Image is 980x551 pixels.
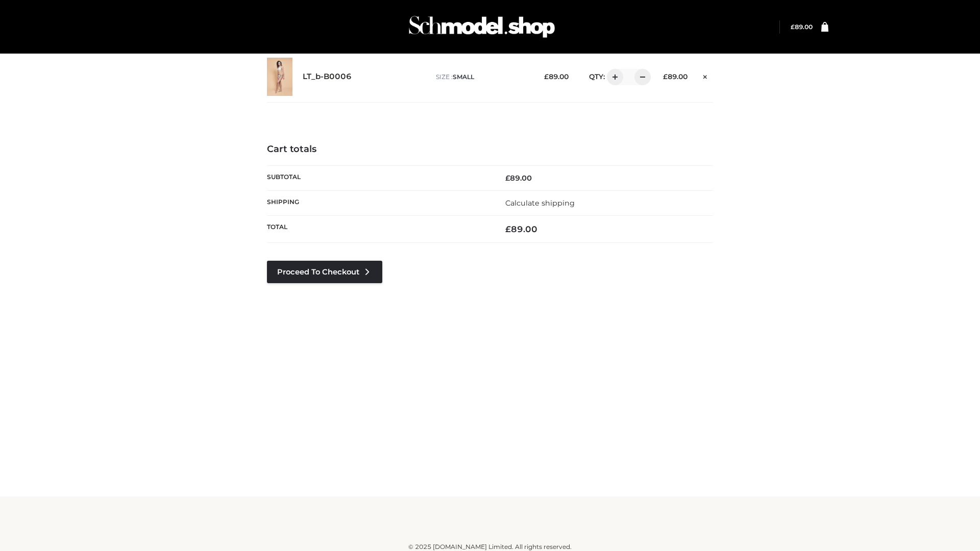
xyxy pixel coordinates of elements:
h4: Cart totals [267,144,713,155]
img: Schmodel Admin 964 [405,7,558,47]
span: £ [663,72,668,81]
p: size : [436,72,528,82]
th: Shipping [267,190,490,215]
span: £ [791,23,795,31]
span: £ [505,173,510,183]
a: Proceed to Checkout [267,261,382,283]
bdi: 89.00 [663,72,688,81]
a: LT_b-B0006 [303,72,352,82]
th: Subtotal [267,165,490,190]
a: £89.00 [791,23,813,31]
bdi: 89.00 [505,173,532,183]
a: Calculate shipping [505,198,575,208]
bdi: 89.00 [544,72,569,81]
bdi: 89.00 [791,23,813,31]
th: Total [267,216,490,243]
bdi: 89.00 [505,224,537,234]
div: QTY: [579,69,647,85]
a: Remove this item [698,69,713,82]
span: £ [544,72,549,81]
span: £ [505,224,511,234]
span: SMALL [453,73,474,81]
